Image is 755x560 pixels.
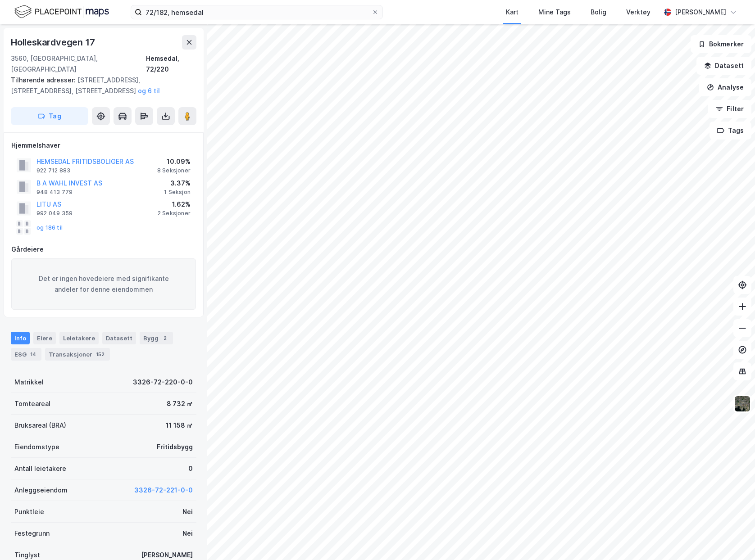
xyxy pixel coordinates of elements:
div: Eiere [33,332,56,344]
div: 922 712 883 [36,167,70,174]
span: Tilhørende adresser: [11,76,77,84]
div: 11 158 ㎡ [166,420,193,431]
div: Anleggseiendom [14,485,68,496]
div: Bolig [591,7,606,18]
div: 992 049 359 [36,210,73,217]
div: Fritidsbygg [157,442,193,452]
div: 948 413 779 [36,189,73,196]
div: Punktleie [14,506,44,517]
div: 2 [160,334,169,343]
div: Kontrollprogram for chat [710,517,755,560]
div: Hemsedal, 72/220 [146,53,196,75]
div: Festegrunn [14,528,50,539]
div: 1.62% [158,199,191,210]
div: Bygg [140,332,173,344]
div: 3560, [GEOGRAPHIC_DATA], [GEOGRAPHIC_DATA] [11,53,146,75]
div: 8 Seksjoner [157,167,191,174]
div: 2 Seksjoner [158,210,191,217]
div: Bruksareal (BRA) [14,420,66,431]
div: 0 [188,463,193,474]
div: Eiendomstype [14,442,59,452]
div: 14 [28,350,38,359]
div: Kart [506,7,518,18]
div: Det er ingen hovedeiere med signifikante andeler for denne eiendommen [11,258,196,310]
button: Tags [710,122,751,140]
div: [STREET_ADDRESS], [STREET_ADDRESS], [STREET_ADDRESS] [11,75,189,96]
div: 3326-72-220-0-0 [133,377,193,388]
div: [PERSON_NAME] [675,7,726,18]
button: Analyse [699,78,751,96]
div: Tomteareal [14,398,50,409]
div: 1 Seksjon [164,189,191,196]
div: Nei [182,506,193,517]
div: Holleskardvegen 17 [11,35,96,50]
button: 3326-72-221-0-0 [134,485,193,496]
div: Info [11,332,30,344]
div: Datasett [102,332,136,344]
div: ESG [11,348,41,361]
div: Gårdeiere [11,244,196,255]
div: Matrikkel [14,377,44,388]
button: Filter [708,100,751,118]
div: Hjemmelshaver [11,140,196,151]
button: Datasett [696,57,751,75]
div: 10.09% [157,156,191,167]
div: 3.37% [164,178,191,189]
button: Bokmerker [691,35,751,53]
input: Søk på adresse, matrikkel, gårdeiere, leietakere eller personer [142,5,372,19]
div: Nei [182,528,193,539]
div: Verktøy [626,7,650,18]
div: Mine Tags [538,7,571,18]
div: Transaksjoner [45,348,110,361]
div: Leietakere [59,332,99,344]
img: 9k= [734,395,751,412]
div: 8 732 ㎡ [167,398,193,409]
img: logo.f888ab2527a4732fd821a326f86c7f29.svg [14,4,109,20]
div: Antall leietakere [14,463,66,474]
button: Tag [11,107,88,125]
div: 152 [94,350,106,359]
iframe: Chat Widget [710,517,755,560]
